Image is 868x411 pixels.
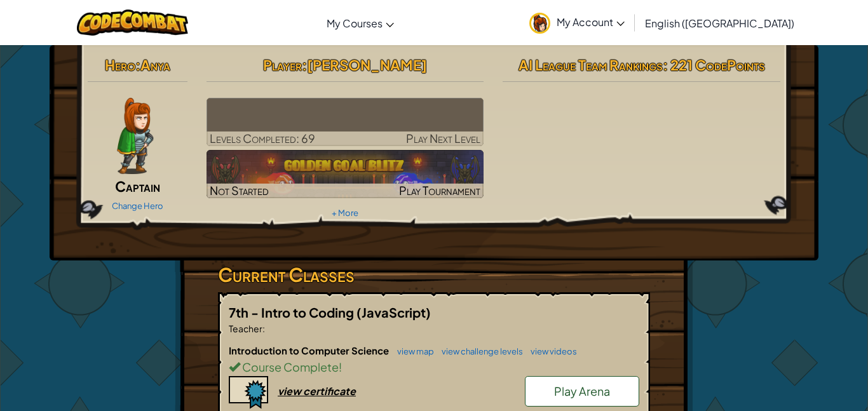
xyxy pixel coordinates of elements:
span: Captain [115,177,160,195]
img: avatar [529,13,550,34]
h3: Current Classes [218,260,650,289]
a: + More [332,208,358,218]
span: Introduction to Computer Science [229,344,391,356]
a: Play Next Level [207,98,484,146]
span: My Account [557,15,625,29]
span: : 221 CodePoints [663,56,765,74]
span: ! [339,360,342,374]
a: My Courses [320,6,400,40]
span: English ([GEOGRAPHIC_DATA]) [645,17,794,30]
span: AI League Team Rankings [519,56,663,74]
span: : [302,56,307,74]
span: My Courses [327,17,383,30]
span: Not Started [210,183,269,198]
span: : [135,56,140,74]
a: Not StartedPlay Tournament [207,150,484,198]
span: Levels Completed: 69 [210,131,315,145]
a: view certificate [229,384,356,398]
a: English ([GEOGRAPHIC_DATA]) [639,6,801,40]
a: Change Hero [112,201,163,211]
a: view map [391,346,434,356]
a: view challenge levels [435,346,523,356]
span: Teacher [229,323,262,334]
span: (JavaScript) [356,304,431,320]
span: Anya [140,56,170,74]
span: Course Complete [240,360,339,374]
img: captain-pose.png [117,98,153,174]
img: certificate-icon.png [229,376,268,409]
img: CodeCombat logo [77,10,188,36]
img: Golden Goal [207,150,484,198]
span: Play Next Level [406,131,480,145]
div: view certificate [278,384,356,398]
span: [PERSON_NAME] [307,56,427,74]
a: view videos [524,346,577,356]
span: Hero [105,56,135,74]
span: : [262,323,265,334]
span: Play Arena [554,384,610,398]
span: Play Tournament [399,183,480,198]
a: My Account [523,3,631,43]
span: 7th - Intro to Coding [229,304,356,320]
span: Player [263,56,302,74]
